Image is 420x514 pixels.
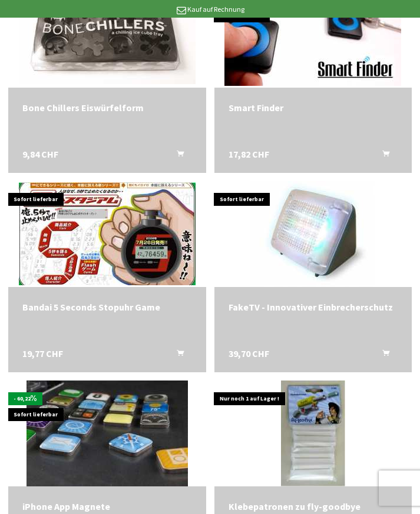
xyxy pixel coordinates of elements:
[163,148,191,163] button: In den Warenkorb
[368,148,396,163] button: In den Warenkorb
[229,301,398,313] a: FakeTV - Innovativer Einbrecherschutz 39,70 CHF In den Warenkorb
[19,182,196,285] img: Bandai 5 Seconds Stopuhr Game
[229,102,398,114] a: Smart Finder 17,82 CHF In den Warenkorb
[22,148,58,160] span: 9,84 CHF
[250,181,375,287] img: FakeTV - Innovativer Einbrecherschutz
[27,381,188,486] img: iPhone App Magnete
[229,500,398,512] a: Klebepatronen zu fly-goodbye
[281,381,345,486] img: Klebepatronen zu fly-goodbye
[22,301,191,313] a: Bandai 5 Seconds Stopuhr Game 19,77 CHF In den Warenkorb
[22,348,63,359] span: 19,77 CHF
[229,301,398,313] div: FakeTV - Innovativer Einbrecherschutz
[163,348,191,363] button: In den Warenkorb
[229,148,269,160] span: 17,82 CHF
[229,348,269,359] span: 39,70 CHF
[22,102,191,114] a: Bone Chillers Eiswürfelform 9,84 CHF In den Warenkorb
[22,500,191,512] a: iPhone App Magnete
[22,102,191,114] div: Bone Chillers Eiswürfelform
[368,348,396,363] button: In den Warenkorb
[229,102,398,114] div: Smart Finder
[22,301,191,313] div: Bandai 5 Seconds Stopuhr Game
